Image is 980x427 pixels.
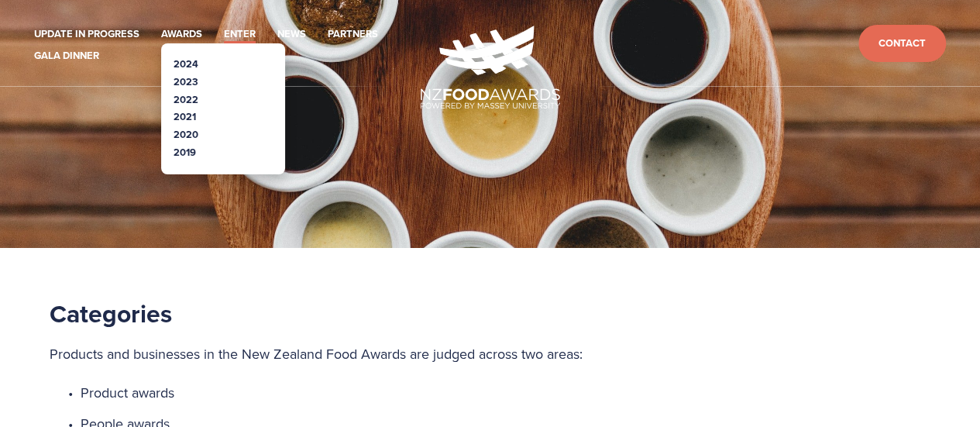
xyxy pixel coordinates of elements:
p: Product awards [81,381,930,405]
a: Awards [161,26,202,43]
strong: Categories [50,295,172,332]
a: 2021 [174,109,196,124]
a: News [277,26,306,43]
a: 2019 [174,145,196,160]
a: 2022 [174,92,198,107]
a: Partners [328,26,378,43]
a: Contact [858,25,946,63]
a: 2023 [174,74,198,89]
p: Products and businesses in the New Zealand Food Awards are judged across two areas: [50,342,930,367]
a: Gala Dinner [34,47,99,65]
a: Update in Progress [34,26,139,43]
a: 2024 [174,57,198,71]
a: Enter [224,26,256,43]
a: 2020 [174,127,198,142]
